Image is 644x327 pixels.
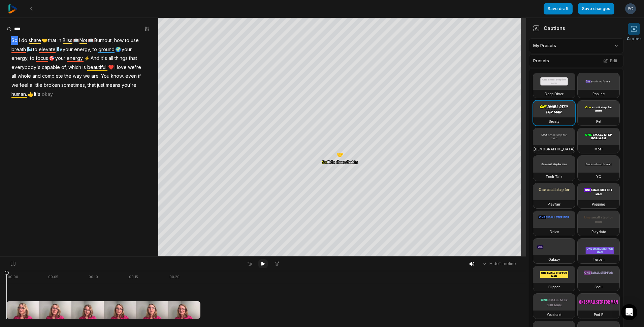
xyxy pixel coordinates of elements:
h3: Drive [550,229,559,234]
span: share [28,36,42,45]
span: Captions [627,36,641,41]
span: feel [19,81,29,90]
span: You [100,72,110,81]
span: your [121,45,132,54]
span: are. [91,72,100,81]
span: all [11,72,17,81]
span: know, [110,72,125,81]
span: capable [41,63,61,72]
span: okay. [41,90,54,99]
span: way [72,72,83,81]
span: love [116,63,127,72]
h3: [DEMOGRAPHIC_DATA] [534,146,575,152]
span: energy. [66,54,84,63]
span: that [128,54,138,63]
h3: Pet [596,119,601,124]
span: if [137,72,141,81]
span: whole [17,72,32,81]
span: all [108,54,114,63]
span: which [68,63,82,72]
h3: Beasty [549,119,559,124]
span: it's [100,54,108,63]
span: that [87,81,96,90]
h3: Flipper [548,284,560,290]
span: a [29,81,33,90]
span: ground [98,45,115,54]
h3: Tech Talk [546,174,562,179]
h3: Popline [592,91,605,97]
span: I [114,63,116,72]
span: focus [35,54,49,63]
span: do [21,36,28,45]
h3: Mozi [594,146,603,152]
span: energy, [73,45,92,54]
span: use [130,36,139,45]
span: to [32,45,38,54]
span: means [105,81,121,90]
div: Presets [529,54,624,67]
span: beautiful. [87,63,108,72]
span: you're [121,81,137,90]
h3: Deep Diver [545,91,563,97]
button: Save draft [544,3,573,14]
h3: Popping [592,202,605,207]
button: Save changes [578,3,614,14]
span: complete [41,72,64,81]
span: to [124,36,130,45]
span: we [11,81,19,90]
div: Open Intercom Messenger [621,304,637,320]
span: the [64,72,72,81]
span: things [114,54,128,63]
span: energy, [11,54,29,63]
span: and [32,72,41,81]
h3: Pod P [594,312,603,317]
span: just [96,81,105,90]
span: we [83,72,91,81]
span: to [29,54,35,63]
h3: Galaxy [548,257,560,262]
span: even [125,72,137,81]
span: how [114,36,124,45]
span: to [92,45,98,54]
span: And [90,54,100,63]
h3: Spell [594,284,603,290]
span: is [82,63,87,72]
span: broken [43,81,61,90]
span: Not [79,36,88,45]
h3: Turban [593,257,605,262]
button: Captions [627,23,641,41]
span: little [33,81,43,90]
span: I [18,36,21,45]
button: HideTimeline [479,259,518,269]
span: So [11,36,18,45]
div: My Presets [529,38,624,53]
h3: Youshaei [547,312,561,317]
span: elevate [38,45,56,54]
span: human. [11,90,28,99]
span: we're [127,63,142,72]
span: your [62,45,73,54]
h3: YC [596,174,601,179]
span: in [57,36,62,45]
img: reap [8,4,17,13]
span: your [55,54,66,63]
span: Burnout, [94,36,114,45]
span: of, [61,63,68,72]
span: It's [33,90,41,99]
span: that [47,36,57,45]
span: breath [11,45,27,54]
div: Captions [533,25,565,32]
span: sometimes, [61,81,87,90]
span: Bliss [62,36,73,45]
button: Edit [601,57,619,65]
h3: Playfair [548,202,560,207]
h3: Playdate [591,229,606,234]
span: everybody's [11,63,41,72]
